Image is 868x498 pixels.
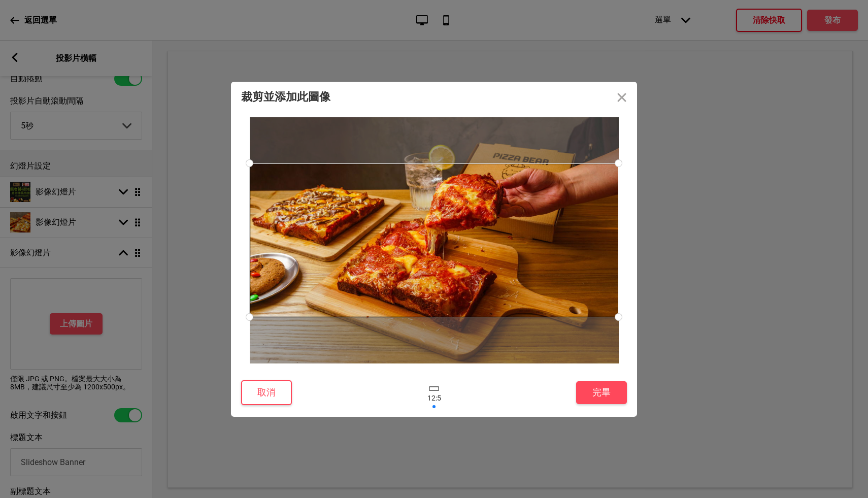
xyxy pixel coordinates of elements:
[241,380,292,405] button: 取消
[576,381,627,404] button: 完畢
[592,387,611,397] font: 完畢
[607,82,637,112] button: 關閉
[241,90,330,103] font: 裁剪並添加此圖像
[257,387,276,397] font: 取消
